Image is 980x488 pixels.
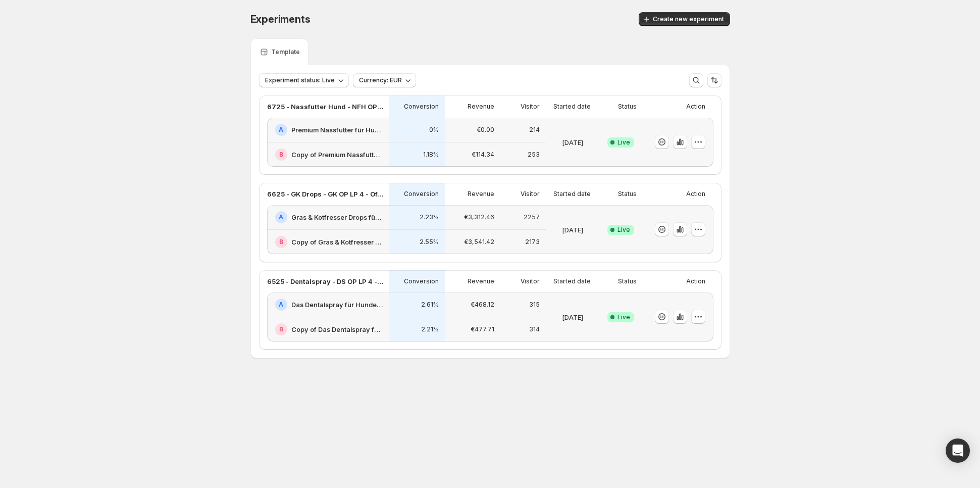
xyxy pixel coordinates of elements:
p: Started date [553,103,591,111]
h2: A [279,126,283,134]
p: [DATE] [562,137,583,148]
p: Status [618,103,637,111]
h2: B [279,151,283,159]
h2: A [279,213,283,221]
p: Action [686,277,705,285]
h2: Premium Nassfutter für Hunde: Jetzt Neukunden Deal sichern! [291,125,383,135]
h2: B [279,238,283,246]
p: €3,312.46 [464,213,494,221]
p: Status [618,277,637,285]
p: 6525 - Dentalspray - DS OP LP 4 - Offer - (1,3,6) vs. (1,3 für 2,6) [267,276,383,286]
p: Action [686,190,705,198]
p: €0.00 [477,126,494,134]
p: €468.12 [471,301,494,309]
h2: A [279,301,283,309]
span: Live [617,226,630,234]
p: Conversion [404,277,439,285]
p: Revenue [468,103,494,111]
button: Sort the results [707,73,721,87]
p: Action [686,103,705,111]
p: 314 [529,325,540,333]
p: 253 [528,151,540,159]
h2: Copy of Premium Nassfutter für Hunde: Jetzt Neukunden Deal sichern! [291,150,383,160]
p: Conversion [404,103,439,111]
span: Experiments [250,13,311,25]
p: 2.55% [420,238,439,246]
button: Experiment status: Live [259,73,349,87]
p: Started date [553,190,591,198]
span: Currency: EUR [359,76,402,84]
p: Revenue [468,277,494,285]
p: [DATE] [562,312,583,322]
p: 6625 - GK Drops - GK OP LP 4 - Offer - (1,3,6) vs. (1,3 für 2,6) [267,189,383,199]
p: 2.21% [421,325,439,333]
p: 214 [529,126,540,134]
span: Live [617,313,630,321]
p: 2173 [525,238,540,246]
h2: B [279,325,283,333]
p: 6725 - Nassfutter Hund - NFH OP LP 1 - Offer - Standard vs. CFO [267,102,383,112]
h2: Copy of Das Dentalspray für Hunde: Jetzt Neukunden Deal sichern!-v1 [291,324,383,334]
p: 315 [529,301,540,309]
button: Currency: EUR [353,73,416,87]
h2: Copy of Gras & Kotfresser Drops für Hunde: Jetzt Neukunden Deal sichern!-v1 [291,237,383,247]
p: Template [271,48,300,56]
h2: Gras & Kotfresser Drops für Hunde: Jetzt Neukunden Deal sichern!-v1 [291,212,383,222]
p: 1.18% [423,151,439,159]
p: Visitor [521,277,540,285]
p: Revenue [468,190,494,198]
p: 0% [429,126,439,134]
p: 2257 [524,213,540,221]
p: Visitor [521,103,540,111]
span: Experiment status: Live [265,76,335,84]
p: Visitor [521,190,540,198]
span: Create new experiment [653,15,724,23]
span: Live [617,138,630,147]
h2: Das Dentalspray für Hunde: Jetzt Neukunden Deal sichern!-v1 [291,300,383,310]
p: Conversion [404,190,439,198]
p: €114.34 [472,151,494,159]
p: 2.23% [420,213,439,221]
p: €477.71 [471,325,494,333]
p: €3,541.42 [464,238,494,246]
button: Create new experiment [639,12,730,26]
p: Status [618,190,637,198]
p: [DATE] [562,225,583,235]
p: 2.61% [421,301,439,309]
div: Open Intercom Messenger [946,438,970,463]
p: Started date [553,277,591,285]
